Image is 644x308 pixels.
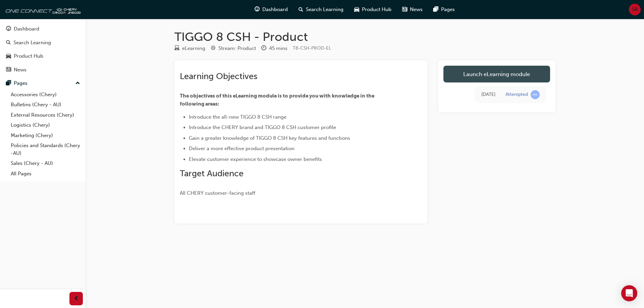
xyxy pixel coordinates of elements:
[6,53,11,59] span: car-icon
[14,79,28,87] div: Pages
[354,5,359,14] span: car-icon
[14,52,43,60] div: Product Hub
[632,6,638,13] span: SA
[180,168,244,179] span: Target Audience
[211,46,216,52] span: target-icon
[3,77,83,89] button: Pages
[255,5,260,14] span: guage-icon
[211,44,256,53] div: Stream
[189,156,322,162] span: Elevate customer experience to showcase owner benefits
[174,44,205,53] div: Type
[306,6,343,13] span: Search Learning
[3,64,83,76] a: News
[433,5,438,14] span: pages-icon
[3,21,83,77] button: DashboardSearch LearningProduct HubNews
[189,135,350,141] span: Gain a greater knowledge of TIGGO 8 CSH key features and functions
[6,67,11,73] span: news-icon
[14,66,26,74] div: News
[180,71,257,81] span: Learning Objectives
[189,114,286,120] span: Introduce the all-new TIGGO 8 CSH range
[8,140,83,158] a: Policies and Standards (Chery -AU)
[189,145,294,151] span: Deliver a more effective product presentation
[180,93,375,107] span: The objectives of this eLearning module is to provide you with knowledge in the following areas:
[6,80,11,86] span: pages-icon
[299,5,303,14] span: search-icon
[3,3,80,16] img: oneconnect
[174,46,179,52] span: learningResourceType_ELEARNING-icon
[293,45,331,51] span: Learning resource code
[428,3,460,16] a: pages-iconPages
[8,120,83,130] a: Logistics (Chery)
[75,79,80,88] span: up-icon
[441,6,455,13] span: Pages
[189,124,336,130] span: Introduce the CHERY brand and TIGGO 8 CSH customer profile
[402,5,407,14] span: news-icon
[6,40,11,46] span: search-icon
[180,190,255,196] span: All CHERY customer-facing staff
[74,295,79,303] span: prev-icon
[397,3,428,16] a: news-iconNews
[6,26,11,32] span: guage-icon
[410,6,423,13] span: News
[505,91,528,98] div: Attempted
[481,91,495,99] div: Tue Aug 26 2025 09:45:54 GMT+1000 (Australian Eastern Standard Time)
[269,45,287,52] div: 45 mins
[182,45,205,52] div: eLearning
[293,3,349,16] a: search-iconSearch Learning
[362,6,391,13] span: Product Hub
[349,3,397,16] a: car-iconProduct Hub
[218,45,256,52] div: Stream: Product
[262,6,288,13] span: Dashboard
[443,66,550,82] a: Launch eLearning module
[8,110,83,120] a: External Resources (Chery)
[629,4,641,15] button: SA
[8,89,83,100] a: Accessories (Chery)
[249,3,293,16] a: guage-iconDashboard
[3,37,83,49] a: Search Learning
[261,46,266,52] span: clock-icon
[8,158,83,169] a: Sales (Chery - AU)
[8,169,83,179] a: All Pages
[8,130,83,141] a: Marketing (Chery)
[174,29,555,44] h1: TIGGO 8 CSH - Product
[3,50,83,62] a: Product Hub
[8,100,83,110] a: Bulletins (Chery - AU)
[621,285,637,301] div: Open Intercom Messenger
[3,23,83,35] a: Dashboard
[14,25,39,33] div: Dashboard
[261,44,287,53] div: Duration
[13,39,51,47] div: Search Learning
[531,90,540,99] span: learningRecordVerb_ATTEMPT-icon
